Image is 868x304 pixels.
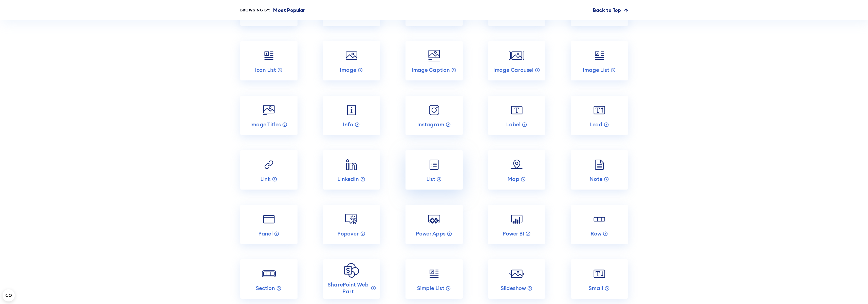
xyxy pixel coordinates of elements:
img: Small [592,266,607,281]
a: Simple List [405,259,463,299]
img: LinkedIn [344,157,359,172]
img: Power BI [509,212,524,227]
img: Link [261,157,276,172]
p: SharePoint Web Part [327,281,370,295]
img: Power Apps [427,212,442,227]
img: Note [592,157,607,172]
img: Panel [261,212,276,227]
a: Image List [571,41,628,80]
a: Image [323,41,380,80]
p: Small [589,285,603,292]
a: Section [240,259,298,299]
p: Simple List [417,285,444,292]
img: Simple List [427,266,442,281]
p: Image List [583,66,609,73]
a: Panel [240,205,298,244]
img: Info [344,103,359,118]
p: Row [590,230,601,237]
p: Lead [589,121,602,128]
img: Icon List [261,48,276,63]
img: Image [344,48,359,63]
img: Section [261,266,276,281]
a: Image Caption [405,41,463,80]
p: Image Titles [250,121,281,128]
div: Browsing by: [240,7,271,13]
button: Open CMP widget [3,289,15,301]
img: Image Titles [261,103,276,118]
a: Small [571,259,628,299]
p: Most Popular [273,6,305,14]
a: Link [240,150,298,190]
p: Image Caption [412,66,450,73]
img: Instagram [427,103,442,118]
a: SharePoint Web Part [323,259,380,299]
a: Label [488,96,545,135]
a: Lead [571,96,628,135]
a: Row [571,205,628,244]
p: LinkedIn [337,176,359,182]
p: Power BI [503,230,524,237]
p: Image Carousel [493,66,533,73]
p: Map [507,176,519,182]
p: Info [343,121,353,128]
p: Instagram [417,121,444,128]
a: Popover [323,205,380,244]
p: Panel [258,230,273,237]
p: Icon List [255,66,276,73]
p: Image [340,66,356,73]
a: LinkedIn [323,150,380,190]
p: Back to Top [593,6,621,14]
a: Back to Top [593,6,628,14]
img: Lead [592,103,607,118]
p: Popover [337,230,359,237]
img: Image List [592,48,607,63]
a: Info [323,96,380,135]
a: Icon List [240,41,298,80]
img: SharePoint Web Part [344,263,359,278]
a: List [405,150,463,190]
img: Label [509,103,524,118]
p: Note [589,176,602,182]
iframe: Chat Widget [843,280,868,304]
a: Power Apps [405,205,463,244]
p: Label [506,121,521,128]
p: List [426,176,435,182]
img: Slideshow [509,266,524,281]
a: Image Carousel [488,41,545,80]
p: Link [260,176,271,182]
img: Row [592,212,607,227]
a: Instagram [405,96,463,135]
a: Slideshow [488,259,545,299]
img: Image Caption [427,48,442,63]
a: Map [488,150,545,190]
img: List [427,157,442,172]
img: Popover [344,212,359,227]
a: Power BI [488,205,545,244]
a: Image Titles [240,96,298,135]
a: Note [571,150,628,190]
p: Slideshow [501,285,526,292]
p: Power Apps [416,230,446,237]
img: Map [509,157,524,172]
p: Section [256,285,275,292]
img: Image Carousel [509,48,524,63]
